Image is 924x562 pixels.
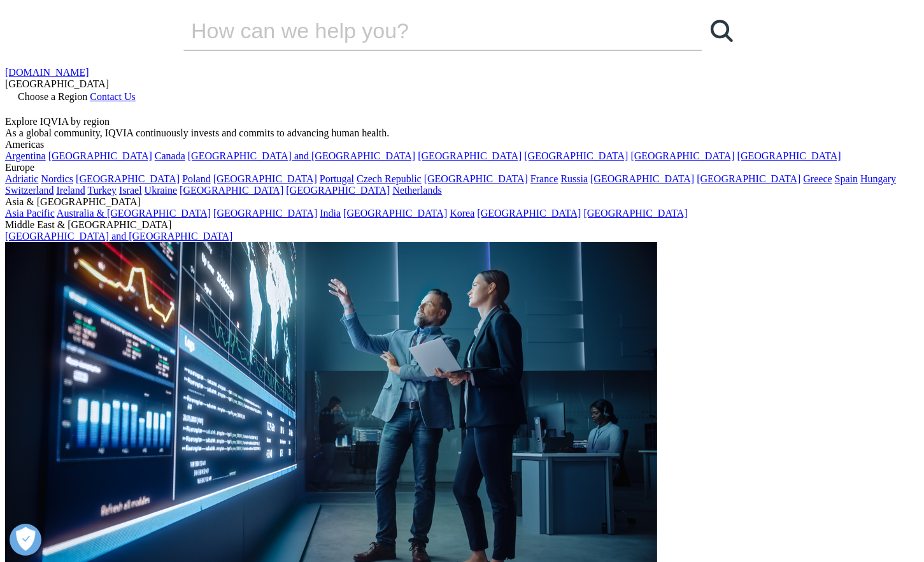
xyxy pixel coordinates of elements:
a: [DOMAIN_NAME] [5,67,89,78]
div: Middle East & [GEOGRAPHIC_DATA] [5,219,919,231]
div: [GEOGRAPHIC_DATA] [5,78,919,90]
a: [GEOGRAPHIC_DATA] [343,208,447,219]
div: Asia & [GEOGRAPHIC_DATA] [5,196,919,208]
a: Netherlands [392,185,441,196]
a: Asia Pacific [5,208,55,219]
a: [GEOGRAPHIC_DATA] [213,208,317,219]
a: Israel [119,185,142,196]
a: Australia & [GEOGRAPHIC_DATA] [57,208,211,219]
a: [GEOGRAPHIC_DATA] [737,150,841,161]
a: Korea [450,208,474,219]
a: [GEOGRAPHIC_DATA] [418,150,522,161]
a: [GEOGRAPHIC_DATA] [477,208,581,219]
a: [GEOGRAPHIC_DATA] [48,150,152,161]
a: Spain [835,173,858,184]
a: [GEOGRAPHIC_DATA] [76,173,180,184]
a: Poland [182,173,210,184]
a: Argentina [5,150,46,161]
a: France [530,173,558,184]
div: Americas [5,139,919,150]
a: [GEOGRAPHIC_DATA] [524,150,628,161]
a: Hungary [860,173,896,184]
div: As a global community, IQVIA continuously invests and commits to advancing human health. [5,127,919,139]
a: Russia [561,173,588,184]
a: Ireland [56,185,85,196]
a: Czech Republic [357,173,422,184]
span: Choose a Region [18,91,87,102]
a: [GEOGRAPHIC_DATA] [590,173,694,184]
a: Canada [155,150,185,161]
button: 優先設定センターを開く [10,524,41,556]
a: Switzerland [5,185,53,196]
a: Contact Us [90,91,136,102]
a: Ukraine [145,185,178,196]
a: Adriatic [5,173,38,184]
a: [GEOGRAPHIC_DATA] [180,185,283,196]
a: Greece [803,173,832,184]
a: [GEOGRAPHIC_DATA] [286,185,390,196]
a: [GEOGRAPHIC_DATA] and [GEOGRAPHIC_DATA] [188,150,415,161]
a: [GEOGRAPHIC_DATA] [631,150,735,161]
input: Search [183,11,666,50]
a: Turkey [87,185,117,196]
a: [GEOGRAPHIC_DATA] [424,173,528,184]
svg: Search [711,20,733,42]
a: [GEOGRAPHIC_DATA] and [GEOGRAPHIC_DATA] [5,231,232,241]
div: Explore IQVIA by region [5,116,919,127]
a: Portugal [320,173,354,184]
a: [GEOGRAPHIC_DATA] [697,173,800,184]
a: India [320,208,341,219]
a: [GEOGRAPHIC_DATA] [584,208,688,219]
a: Search [702,11,741,50]
div: Europe [5,162,919,173]
a: [GEOGRAPHIC_DATA] [213,173,317,184]
a: Nordics [41,173,73,184]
